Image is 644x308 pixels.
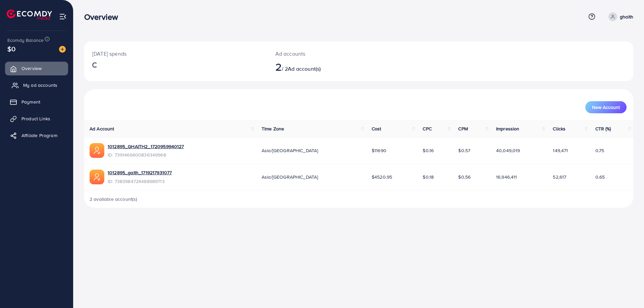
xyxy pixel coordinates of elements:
[288,65,321,72] span: Ad account(s)
[585,101,627,113] button: New Account
[7,44,15,54] span: $0
[372,174,392,180] span: $4520.95
[92,50,259,58] p: [DATE] spends
[59,46,66,53] img: image
[5,95,68,109] a: Payment
[595,125,611,132] span: CTR (%)
[275,50,396,58] p: Ad accounts
[372,125,381,132] span: Cost
[108,178,172,185] span: ID: 7383984726488989713
[458,125,468,132] span: CPM
[21,65,42,72] span: Overview
[553,147,568,154] span: 149,471
[606,12,633,21] a: ghaith
[275,59,282,74] span: 2
[275,60,396,73] h2: / 2
[5,62,68,75] a: Overview
[7,37,44,44] span: Ecomdy Balance
[90,170,104,184] img: ic-ads-acc.e4c84228.svg
[262,174,318,180] span: Asia/[GEOGRAPHIC_DATA]
[21,132,57,139] span: Affiliate Program
[496,147,520,154] span: 40,049,019
[21,99,40,105] span: Payment
[23,82,57,88] span: My ad accounts
[5,112,68,125] a: Product Links
[496,125,520,132] span: Impression
[423,174,434,180] span: $0.18
[108,169,172,176] a: 1012895_gaith_1719217931077
[21,115,50,122] span: Product Links
[620,13,633,21] p: ghaith
[553,125,566,132] span: Clicks
[90,196,138,202] span: 2 available account(s)
[595,174,605,180] span: 0.65
[5,78,68,92] a: My ad accounts
[458,147,470,154] span: $0.57
[59,13,67,20] img: menu
[423,125,431,132] span: CPC
[108,143,184,150] a: 1012895_GHAITH2_1720959940127
[592,105,620,110] span: New Account
[5,129,68,142] a: Affiliate Program
[7,9,52,20] img: logo
[90,125,114,132] span: Ad Account
[262,125,284,132] span: Time Zone
[90,143,104,158] img: ic-ads-acc.e4c84228.svg
[372,147,386,154] span: $11690
[262,147,318,154] span: Asia/[GEOGRAPHIC_DATA]
[108,151,184,158] span: ID: 7391466600836349968
[423,147,434,154] span: $0.16
[595,147,604,154] span: 0.75
[553,174,566,180] span: 52,617
[496,174,517,180] span: 16,946,411
[458,174,471,180] span: $0.56
[84,12,123,22] h3: Overview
